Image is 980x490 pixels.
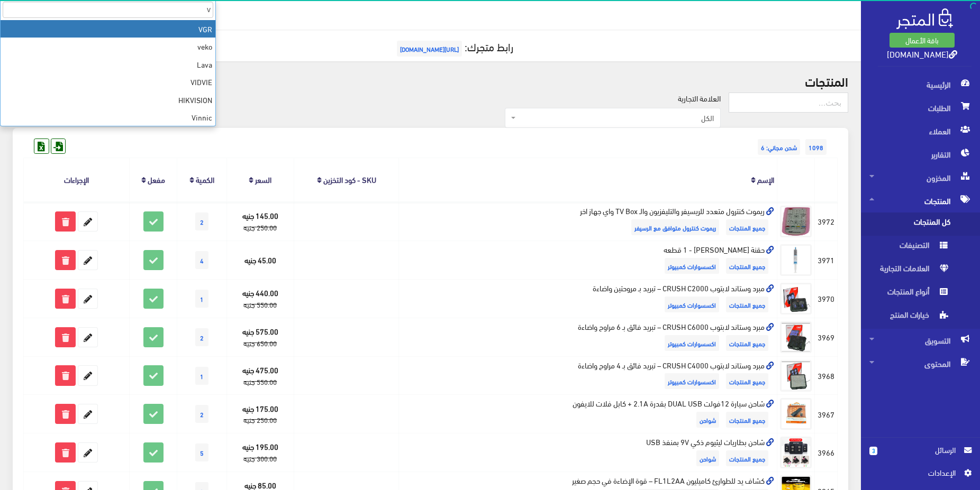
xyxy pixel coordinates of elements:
[399,241,777,280] td: حقنة [PERSON_NAME] - 1 قطعه
[861,236,980,259] a: التصنيفات
[780,244,812,276] img: hkn-krym-brosysor-1-ktaah.jpg
[196,172,214,187] a: الكمية
[869,259,950,282] span: العلامات التجارية
[399,202,777,241] td: ريموت كنترول متعدد للريسيفر والتليفزيون والـ TV Box واي جهاز اخر
[243,298,277,311] strike: 550.00 جنيه
[869,119,972,143] span: العملاء
[1,91,215,108] li: HIKVISION
[780,206,812,237] img: rymot-kntrol-mtaadd-llrysyfr-oaltlyfzyon-oal-tv-box-oay-ghaz-akhr.jpg
[861,96,980,119] a: الطلبات
[896,8,953,29] img: .
[323,172,376,187] a: SKU - كود التخزين
[1,20,215,38] li: VGR
[815,318,838,356] td: 3969
[815,279,838,318] td: 3970
[631,219,719,235] span: ريموت كنترول متوافق مع الرسيفر
[665,373,719,389] span: اكسسوارات كمبيوتر
[869,189,972,212] span: المنتجات
[226,279,294,318] td: 440.00 جنيه
[780,437,812,468] img: shahn-btaryat-lythyom-thky-9v-bmnfth-usb.jpg
[805,139,827,155] span: 1098
[869,282,950,306] span: أنواع المنتجات
[726,450,768,466] span: جميع المنتجات
[394,36,513,56] a: رابط متجرك:[URL][DOMAIN_NAME]
[861,73,980,96] a: الرئيسية
[665,335,719,351] span: اكسسوارات كمبيوتر
[815,356,838,395] td: 3968
[226,395,294,433] td: 175.00 جنيه
[243,337,277,349] strike: 650.00 جنيه
[226,241,294,280] td: 45.00 جنيه
[890,33,955,48] a: باقة الأعمال
[195,290,208,308] span: 1
[518,113,714,123] span: الكل
[148,172,165,187] a: مفعل
[726,219,768,235] span: جميع المنتجات
[869,236,950,259] span: التصنيفات
[869,166,972,189] span: المخزون
[255,172,271,187] a: السعر
[726,335,768,351] span: جميع المنتجات
[399,395,777,433] td: شاحن سيارة 12فولت DUAL USB بقدرة 2.1A + كابل فلات للايفون
[195,251,208,269] span: 4
[726,373,768,389] span: جميع المنتجات
[665,258,719,274] span: اكسسوارات كمبيوتر
[757,172,774,187] a: الإسم
[815,433,838,472] td: 3966
[869,329,972,352] span: التسويق
[815,395,838,433] td: 3967
[665,297,719,312] span: اكسسوارات كمبيوتر
[1,56,215,73] li: Lava
[815,202,838,241] td: 3972
[869,352,972,375] span: المحتوى
[887,46,957,61] a: [DOMAIN_NAME]
[243,375,277,388] strike: 550.00 جنيه
[726,297,768,312] span: جميع المنتجات
[1,73,215,90] li: VIDVIE
[861,189,980,212] a: المنتجات
[195,212,208,230] span: 2
[399,433,777,472] td: شاحن بطاريات ليثيوم ذكي 9V بمنفذ USB
[195,328,208,346] span: 2
[886,444,956,456] span: الرسائل
[869,96,972,119] span: الطلبات
[861,282,980,306] a: أنواع المنتجات
[226,356,294,395] td: 475.00 جنيه
[226,318,294,356] td: 575.00 جنيه
[780,360,812,392] img: mbrd-omsnd-llabtob-4-mroh-maa-adaaah.jpg
[243,452,277,465] strike: 300.00 جنيه
[878,467,955,478] span: اﻹعدادات
[399,356,777,395] td: مبرد وستاند لابتوب CRUSH C4000 – تبريد فائق بـ 4 مراوح واضاءة
[869,447,877,455] span: 3
[861,166,980,189] a: المخزون
[869,143,972,166] span: التقارير
[861,352,980,375] a: المحتوى
[399,279,777,318] td: مبرد وستاند لابتوب CRUSH C2000 – تبريد بـ مروحتين واضاءة
[226,202,294,241] td: 145.00 جنيه
[696,412,719,428] span: شواحن
[195,443,208,461] span: 5
[1,38,215,55] li: veko
[243,413,277,426] strike: 250.00 جنيه
[815,241,838,280] td: 3971
[780,321,812,353] img: mbrd-omsnd-labtob-6-mroh-maa-adaaah.jpg
[678,93,721,104] label: العلامة التجارية
[861,306,980,329] a: خيارات المنتج
[13,74,848,88] h2: المنتجات
[861,259,980,282] a: العلامات التجارية
[505,108,721,128] span: الكل
[1,108,215,126] li: Vinnic
[861,119,980,143] a: العملاء
[24,158,130,202] th: الإجراءات
[696,450,719,466] span: شواحن
[726,258,768,274] span: جميع المنتجات
[758,139,800,155] span: شحن مجاني: 6
[726,412,768,428] span: جميع المنتجات
[397,41,462,57] span: [URL][DOMAIN_NAME]
[869,306,950,329] span: خيارات المنتج
[869,467,972,484] a: اﻹعدادات
[729,93,848,113] input: بحث...
[869,444,972,467] a: 3 الرسائل
[861,143,980,166] a: التقارير
[780,283,812,315] img: mbrd-omsnd-llabtob-2-mroh-maa-adaaah.jpg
